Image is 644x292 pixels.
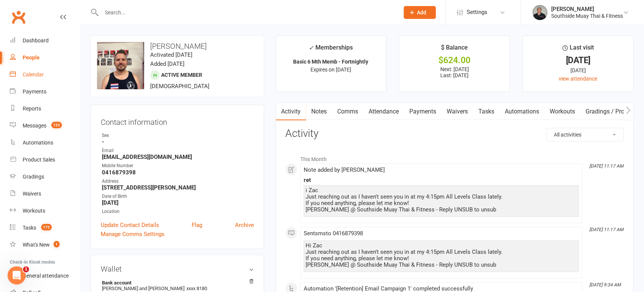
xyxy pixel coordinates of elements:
[293,59,368,65] strong: Basic 6 Mth Memb - Fortnightly
[404,103,441,120] a: Payments
[9,8,28,26] a: Clubworx
[23,273,69,279] div: General attendance
[404,6,436,19] button: Add
[10,117,80,134] a: Messages 122
[551,6,623,12] div: [PERSON_NAME]
[51,122,62,128] span: 122
[23,266,29,272] span: 1
[102,154,254,160] strong: [EMAIL_ADDRESS][DOMAIN_NAME]
[97,42,144,89] img: image1747189532.png
[551,12,623,19] div: Southside Muay Thai & Fitness
[500,103,544,120] a: Automations
[102,280,250,286] strong: Bank account
[306,187,577,213] div: i Zac Just reaching out as I haven't seen you in at my 4:15pm All Levels Class lately. If you nee...
[23,106,41,112] div: Reports
[102,208,254,215] div: Location
[10,83,80,100] a: Payments
[97,42,258,50] h3: [PERSON_NAME]
[441,43,468,56] div: $ Balance
[10,100,80,117] a: Reports
[406,56,503,64] div: $624.00
[23,208,45,214] div: Workouts
[276,103,306,120] a: Activity
[150,51,192,58] time: Activated [DATE]
[23,37,49,43] div: Dashboard
[23,157,55,163] div: Product Sales
[309,44,314,51] i: ✓
[559,76,597,82] a: view attendance
[102,184,254,191] strong: [STREET_ADDRESS][PERSON_NAME]
[10,49,80,66] a: People
[589,227,623,232] i: [DATE] 11:17 AM
[54,241,60,247] span: 1
[10,219,80,236] a: Tasks 172
[102,147,254,154] div: Email
[102,169,254,176] strong: 0416879398
[363,103,404,120] a: Attendance
[10,185,80,202] a: Waivers
[10,134,80,151] a: Automations
[306,103,332,120] a: Notes
[101,115,254,126] h3: Contact information
[186,286,207,291] span: xxxx 8180
[306,242,577,268] div: Hi Zac Just reaching out as I haven't seen you in at my 4:15pm All Levels Class lately. If you ne...
[23,123,46,129] div: Messages
[23,191,41,197] div: Waivers
[309,43,353,57] div: Memberships
[304,177,579,183] div: ret
[23,89,46,95] div: Payments
[23,242,50,248] div: What's New
[332,103,363,120] a: Comms
[150,83,209,90] span: [DEMOGRAPHIC_DATA]
[589,282,621,287] i: [DATE] 9:34 AM
[441,103,473,120] a: Waivers
[161,72,202,78] span: Active member
[562,43,593,56] div: Last visit
[10,32,80,49] a: Dashboard
[23,174,44,180] div: Gradings
[8,266,26,284] iframe: Intercom live chat
[99,7,394,18] input: Search...
[101,221,159,230] a: Update Contact Details
[102,199,254,206] strong: [DATE]
[23,54,40,61] div: People
[10,236,80,253] a: What's New1
[467,4,487,21] span: Settings
[101,230,164,239] a: Manage Comms Settings
[192,221,202,230] a: Flag
[23,140,53,146] div: Automations
[310,67,351,73] span: Expires on [DATE]
[10,151,80,168] a: Product Sales
[10,168,80,185] a: Gradings
[406,66,503,78] p: Next: [DATE] Last: [DATE]
[102,138,254,145] strong: -
[304,286,579,292] div: Automation '[Retention] Email Campaign 1' completed successfully
[23,71,44,78] div: Calendar
[304,230,363,237] span: Sent sms to 0416879398
[10,66,80,83] a: Calendar
[285,151,624,163] li: This Month
[150,61,184,67] time: Added [DATE]
[417,9,426,16] span: Add
[41,224,52,230] span: 172
[304,167,579,173] div: Note added by [PERSON_NAME]
[285,128,624,140] h3: Activity
[102,162,254,169] div: Mobile Number
[530,56,626,64] div: [DATE]
[10,202,80,219] a: Workouts
[530,66,626,75] div: [DATE]
[473,103,500,120] a: Tasks
[544,103,580,120] a: Workouts
[23,225,36,231] div: Tasks
[102,193,254,200] div: Date of Birth
[10,267,80,284] a: General attendance kiosk mode
[101,265,254,273] h3: Wallet
[532,5,547,20] img: thumb_image1524148262.png
[102,178,254,185] div: Address
[589,163,623,169] i: [DATE] 11:17 AM
[102,132,254,139] div: Sex
[235,221,254,230] a: Archive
